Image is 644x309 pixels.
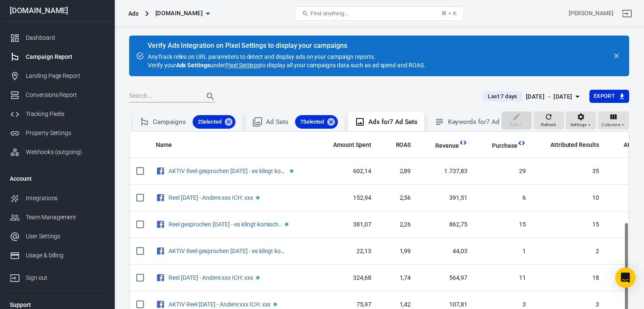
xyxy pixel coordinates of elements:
[569,9,614,18] div: Account id: 4GGnmKtI
[385,221,411,229] span: 2,26
[26,213,105,222] div: Team Management
[539,274,599,282] span: 18
[322,140,371,150] span: The estimated total amount of money you've spent on your campaign, ad set or ad during its schedule.
[169,168,288,174] span: AKTIV Reel gesprochen 23.07.25 - es klingt komisch..
[539,221,599,229] span: 15
[539,247,599,256] span: 2
[200,86,221,107] button: Search
[526,91,572,102] div: [DATE] － [DATE]
[611,50,622,62] button: close
[26,91,105,99] div: Conversions Report
[598,111,629,130] button: Columns
[481,142,517,150] span: Purchase
[3,189,111,208] a: Integrations
[156,273,165,283] svg: Facebook Ads
[333,141,371,149] span: Amount Spent
[481,221,526,229] span: 15
[385,274,411,282] span: 1,74
[539,301,599,309] span: 3
[517,139,526,147] svg: This column is calculated from AnyTrack real-time data
[396,140,411,150] span: The total return on ad spend
[424,167,467,176] span: 1.737,83
[481,194,526,202] span: 6
[26,273,105,282] div: Sign out
[169,194,253,201] a: Reel [DATE] - Andere:xxx ICH: xxx
[26,232,105,241] div: User Settings
[26,194,105,203] div: Integrations
[424,221,467,229] span: 862,75
[285,223,288,226] span: Active
[481,247,526,256] span: 1
[484,92,520,101] span: Last 7 days
[481,301,526,309] span: 3
[169,221,282,228] a: Reel gesprochen [DATE] - es klingt komisch..
[156,246,165,256] svg: Facebook Ads
[156,141,172,149] span: Name
[156,141,183,149] span: Name
[539,167,599,176] span: 35
[3,246,111,265] a: Usage & billing
[602,121,620,129] span: Columns
[26,52,105,61] div: Campaign Report
[539,194,599,202] span: 10
[310,10,349,17] span: Find anything...
[550,141,599,149] span: Attributed Results
[539,140,599,150] span: The total conversions attributed according to your ad network (Facebook, Google, etc.)
[290,169,293,173] span: Active
[481,167,526,176] span: 29
[617,3,637,24] a: Sign out
[3,28,111,47] a: Dashboard
[481,274,526,282] span: 11
[435,142,459,150] span: Revenue
[368,118,417,127] div: Ads for 7 Ad Sets
[155,8,203,19] span: olgawebersocial.de
[156,193,165,203] svg: Facebook Ads
[26,251,105,260] div: Usage & billing
[295,118,329,126] span: 7 Selected
[169,168,300,174] a: AKTIV Reel gesprochen [DATE] - es klingt komisch..
[566,111,596,130] button: Settings
[570,121,587,129] span: Settings
[193,118,227,126] span: 2 Selected
[322,194,371,202] span: 152,94
[148,41,426,50] div: Verify Ads Integration on Pixel Settings to display your campaigns
[193,115,236,129] div: 2Selected
[424,194,467,202] span: 391,51
[492,142,517,150] span: Purchase
[256,276,260,279] span: Active
[424,274,467,282] span: 564,97
[385,194,411,202] span: 2,56
[169,248,288,254] span: AKTIV Reel gesprochen 23.07.25 - es klingt komisch..
[385,140,411,150] span: The total return on ad spend
[3,105,111,124] a: Tracking Pixels
[169,221,283,227] span: Reel gesprochen 23.07.25 - es klingt komisch..
[615,268,636,288] div: Open Intercom Messenger
[385,301,411,309] span: 1,42
[3,227,111,246] a: User Settings
[26,110,105,119] div: Tracking Pixels
[322,247,371,256] span: 22,13
[156,166,165,176] svg: Facebook Ads
[3,143,111,162] a: Webhooks (outgoing)
[550,140,599,150] span: The total conversions attributed according to your ad network (Facebook, Google, etc.)
[322,221,371,229] span: 381,07
[295,6,464,21] button: Find anything...⌘ + K
[128,9,138,18] div: Ads
[533,111,564,130] button: Refresh
[295,115,338,129] div: 7Selected
[129,91,197,102] input: Search...
[26,129,105,138] div: Property Settings
[589,90,629,103] button: Export
[322,274,371,282] span: 324,68
[3,124,111,143] a: Property Settings
[441,10,457,17] div: ⌘ + K
[169,301,271,308] a: AKTIV Reel [DATE] - Andere:xxx ICH: xxx
[476,90,589,104] button: Last 7 days[DATE] － [DATE]
[256,196,260,199] span: Active
[333,140,371,150] span: The estimated total amount of money you've spent on your campaign, ad set or ad during its schedule.
[156,219,165,229] svg: Facebook Ads
[3,265,111,287] a: Sign out
[169,248,300,254] a: AKTIV Reel gesprochen [DATE] - es klingt komisch..
[3,86,111,105] a: Conversions Report
[3,7,111,14] div: [DOMAIN_NAME]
